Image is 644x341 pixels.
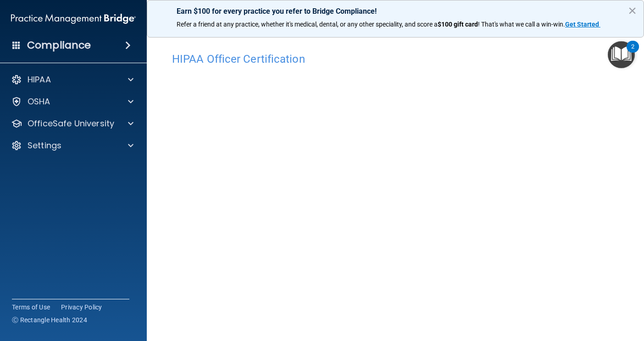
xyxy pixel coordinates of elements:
p: HIPAA [28,74,51,85]
p: Settings [28,140,61,151]
strong: $100 gift card [438,21,478,28]
h4: HIPAA Officer Certification [172,53,619,65]
h4: Compliance [27,39,91,52]
p: Earn $100 for every practice you refer to Bridge Compliance! [177,7,614,16]
p: OfficeSafe University [28,118,114,129]
strong: Get Started [565,21,599,28]
img: PMB logo [11,10,136,28]
p: OSHA [28,96,50,107]
a: HIPAA [11,74,133,85]
a: Settings [11,140,133,151]
a: Privacy Policy [61,303,102,312]
a: Get Started [565,21,600,28]
button: Close [628,3,637,18]
a: Terms of Use [12,303,50,312]
a: OSHA [11,96,133,107]
button: Open Resource Center, 2 new notifications [608,41,635,68]
span: Refer a friend at any practice, whether it's medical, dental, or any other speciality, and score a [177,21,438,28]
a: OfficeSafe University [11,118,133,129]
span: ! That's what we call a win-win. [478,21,565,28]
span: Ⓒ Rectangle Health 2024 [12,315,87,325]
div: 2 [631,47,634,59]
